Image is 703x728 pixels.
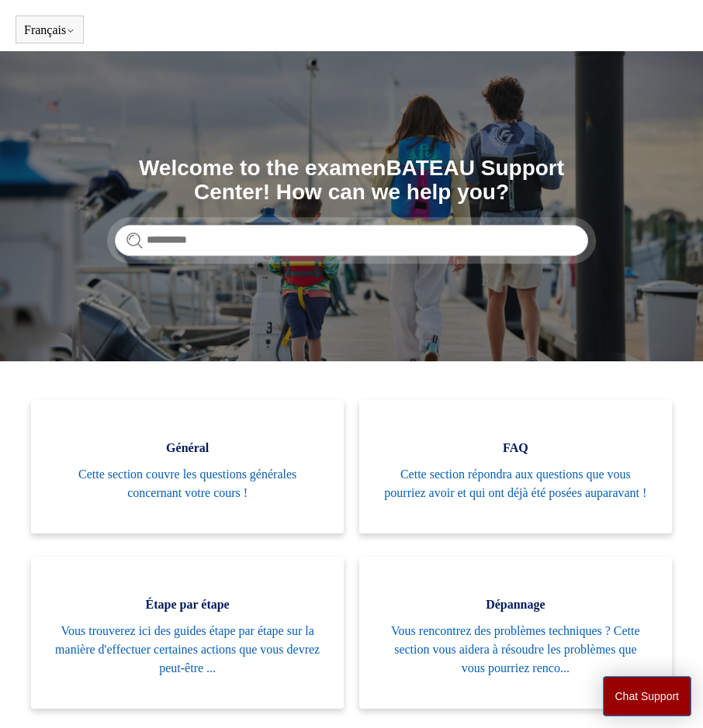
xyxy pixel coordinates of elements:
[383,595,649,614] span: Dépannage
[359,557,672,709] a: Dépannage Vous rencontrez des problèmes techniques ? Cette section vous aidera à résoudre les pro...
[31,557,344,709] a: Étape par étape Vous trouverez ici des guides étape par étape sur la manière d'effectuer certaine...
[383,622,649,678] span: Vous rencontrez des problèmes techniques ? Cette section vous aidera à résoudre les problèmes que...
[115,157,588,205] h1: Welcome to the examenBATEAU Support Center! How can we help you?
[54,439,320,457] span: Général
[359,400,672,533] a: FAQ Cette section répondra aux questions que vous pourriez avoir et qui ont déjà été posées aupar...
[54,595,320,614] span: Étape par étape
[383,465,649,502] span: Cette section répondra aux questions que vous pourriez avoir et qui ont déjà été posées auparavant !
[603,676,692,716] button: Chat Support
[115,225,588,256] input: Rechercher
[31,400,344,533] a: Général Cette section couvre les questions générales concernant votre cours !
[54,622,320,678] span: Vous trouverez ici des guides étape par étape sur la manière d'effectuer certaines actions que vo...
[383,439,649,457] span: FAQ
[24,23,75,37] button: Français
[54,465,320,502] span: Cette section couvre les questions générales concernant votre cours !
